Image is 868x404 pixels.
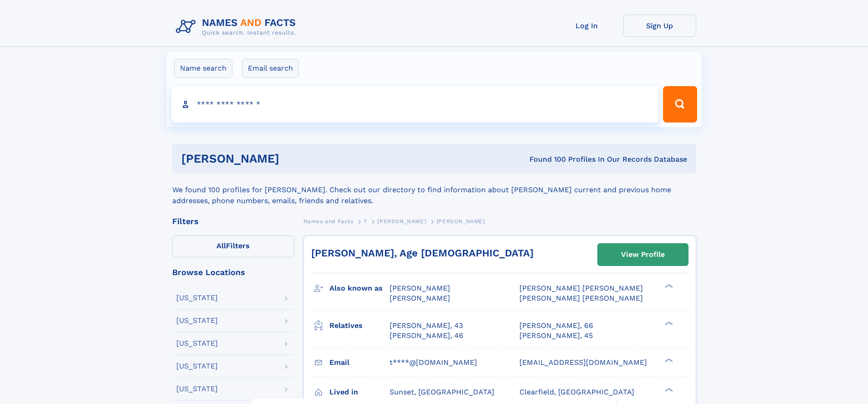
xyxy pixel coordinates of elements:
span: Clearfield, [GEOGRAPHIC_DATA] [519,388,634,396]
span: [PERSON_NAME] [390,294,450,302]
h3: Lived in [329,384,390,400]
div: ❯ [663,357,673,363]
label: Name search [174,59,232,78]
div: Browse Locations [172,268,294,276]
div: ❯ [663,283,673,289]
div: ❯ [663,320,673,326]
a: [PERSON_NAME] [377,215,426,227]
a: Sign Up [623,15,696,37]
a: Names and Facts [303,215,354,227]
a: [PERSON_NAME], 43 [390,321,463,331]
h3: Email [329,355,390,370]
div: [US_STATE] [176,385,218,393]
a: Log In [550,15,623,37]
img: Logo Names and Facts [172,15,303,39]
h3: Also known as [329,281,390,296]
a: [PERSON_NAME], 46 [390,331,463,341]
div: [US_STATE] [176,317,218,324]
div: Found 100 Profiles In Our Records Database [404,154,687,164]
div: [US_STATE] [176,363,218,370]
div: [US_STATE] [176,340,218,347]
a: [PERSON_NAME], Age [DEMOGRAPHIC_DATA] [311,247,534,259]
span: [PERSON_NAME] [390,284,450,292]
div: We found 100 profiles for [PERSON_NAME]. Check out our directory to find information about [PERSO... [172,174,696,206]
a: [PERSON_NAME], 66 [519,321,593,331]
h1: [PERSON_NAME] [181,153,405,164]
label: Email search [242,59,299,78]
div: View Profile [621,244,665,265]
span: [PERSON_NAME] [PERSON_NAME] [519,284,643,292]
label: Filters [172,235,294,257]
a: T [364,215,367,227]
span: [EMAIL_ADDRESS][DOMAIN_NAME] [519,358,647,367]
button: Search Button [663,86,697,123]
span: [PERSON_NAME] [437,218,485,225]
div: Filters [172,217,294,225]
div: [US_STATE] [176,294,218,302]
span: [PERSON_NAME] [377,218,426,225]
div: ❯ [663,387,673,393]
h3: Relatives [329,318,390,333]
span: [PERSON_NAME] [PERSON_NAME] [519,294,643,302]
input: search input [171,86,659,123]
span: All [216,241,226,250]
a: [PERSON_NAME], 45 [519,331,593,341]
span: T [364,218,367,225]
a: View Profile [598,244,688,266]
span: Sunset, [GEOGRAPHIC_DATA] [390,388,494,396]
